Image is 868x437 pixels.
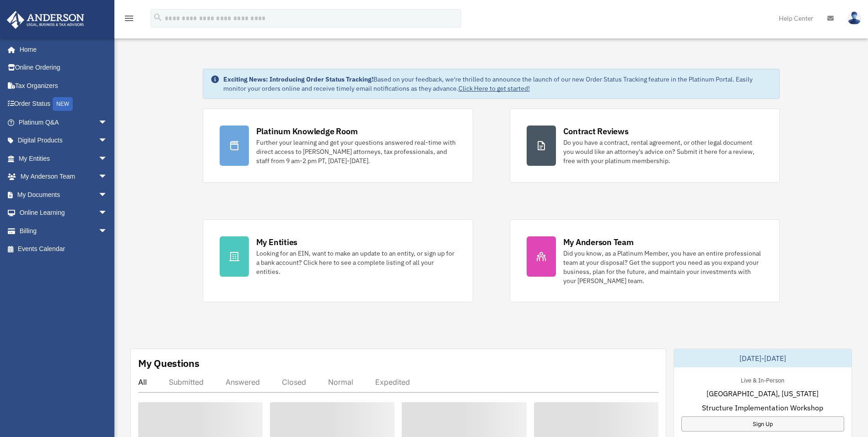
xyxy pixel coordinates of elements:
div: Based on your feedback, we're thrilled to announce the launch of our new Order Status Tracking fe... [223,75,772,93]
div: Closed [282,377,306,387]
div: Live & In-Person [733,375,792,384]
div: My Anderson Team [563,236,634,248]
a: Home [6,40,117,59]
a: My Anderson Teamarrow_drop_down [6,168,121,186]
div: My Entities [256,236,297,248]
a: Order StatusNEW [6,95,121,114]
div: Submitted [169,377,204,387]
span: arrow_drop_down [98,149,117,168]
a: Click Here to get started! [458,84,530,93]
div: NEW [53,97,73,111]
span: arrow_drop_down [98,168,117,186]
span: [GEOGRAPHIC_DATA], [US_STATE] [706,388,819,399]
span: arrow_drop_down [98,186,117,204]
i: menu [124,13,135,24]
a: Contract Reviews Do you have a contract, rental agreement, or other legal document you would like... [510,109,780,183]
span: Structure Implementation Workshop [702,402,823,413]
a: Online Learningarrow_drop_down [6,204,121,222]
a: My Anderson Team Did you know, as a Platinum Member, you have an entire professional team at your... [510,219,780,302]
div: All [138,377,147,387]
a: Platinum Q&Aarrow_drop_down [6,113,121,131]
div: Contract Reviews [563,126,629,137]
img: User Pic [847,11,861,25]
div: Answered [226,377,260,387]
div: Looking for an EIN, want to make an update to an entity, or sign up for a bank account? Click her... [256,249,456,276]
a: Events Calendar [6,240,121,258]
div: Further your learning and get your questions answered real-time with direct access to [PERSON_NAM... [256,138,456,165]
strong: Exciting News: Introducing Order Status Tracking! [223,75,373,83]
a: Platinum Knowledge Room Further your learning and get your questions answered real-time with dire... [203,109,473,183]
span: arrow_drop_down [98,222,117,240]
div: Platinum Knowledge Room [256,126,358,137]
i: search [153,12,163,22]
img: Anderson Advisors Platinum Portal [4,11,87,29]
a: Billingarrow_drop_down [6,222,121,240]
a: menu [124,16,135,24]
a: Sign Up [681,416,844,432]
div: Expedited [375,377,410,387]
span: arrow_drop_down [98,113,117,132]
span: arrow_drop_down [98,131,117,150]
div: Do you have a contract, rental agreement, or other legal document you would like an attorney's ad... [563,138,763,165]
a: Online Ordering [6,59,121,77]
div: Did you know, as a Platinum Member, you have an entire professional team at your disposal? Get th... [563,249,763,285]
a: Tax Organizers [6,76,121,95]
span: arrow_drop_down [98,204,117,223]
div: My Questions [138,356,199,370]
div: [DATE]-[DATE] [674,349,852,367]
a: Digital Productsarrow_drop_down [6,131,121,150]
div: Normal [328,377,353,387]
a: My Entitiesarrow_drop_down [6,149,121,168]
a: My Documentsarrow_drop_down [6,186,121,204]
a: My Entities Looking for an EIN, want to make an update to an entity, or sign up for a bank accoun... [203,219,473,302]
